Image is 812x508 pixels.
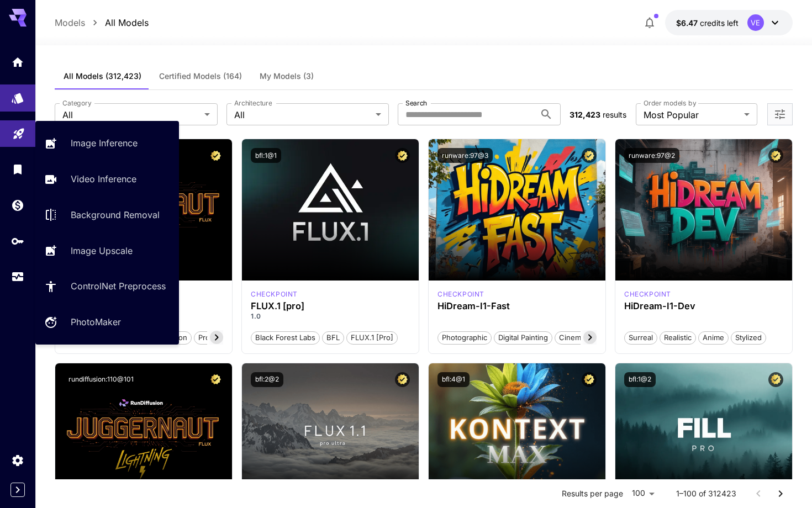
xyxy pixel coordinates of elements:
span: results [603,110,626,119]
p: checkpoint [437,289,484,299]
div: $6.47357 [676,17,739,29]
label: Search [405,98,427,108]
span: BFL [323,332,344,343]
button: Open more filters [773,108,787,121]
p: PhotoMaker [71,315,121,329]
button: Certified Model – Vetted for best performance and includes a commercial license. [208,148,223,163]
label: Order models by [644,98,696,108]
button: runware:97@2 [624,148,679,163]
label: Architecture [234,98,272,108]
span: All [234,108,372,121]
span: Realistic [660,332,695,343]
span: Stylized [731,332,766,343]
button: Certified Model – Vetted for best performance and includes a commercial license. [582,148,597,163]
span: Cinematic [555,332,597,343]
button: bfl:1@1 [251,148,281,163]
div: Library [11,162,24,176]
div: Usage [11,270,24,284]
button: bfl:2@2 [251,372,283,387]
span: 312,423 [570,110,600,119]
p: Video Inference [71,172,136,186]
span: Most Popular [644,108,740,121]
p: 1–100 of 312423 [676,488,736,499]
span: Digital Painting [494,332,552,343]
span: pro [194,332,214,343]
span: FLUX.1 [pro] [347,332,397,343]
div: VE [747,14,764,31]
div: 100 [628,485,658,501]
button: Expand sidebar [10,483,25,497]
p: ControlNet Preprocess [71,279,166,293]
p: checkpoint [251,289,298,299]
button: bfl:4@1 [437,372,470,387]
div: Playground [12,123,25,137]
label: Category [62,98,92,108]
span: Certified Models (164) [159,71,242,81]
span: Black Forest Labs [251,332,319,343]
p: Image Upscale [71,244,133,257]
div: Settings [11,453,24,467]
div: fluxpro [251,289,298,299]
button: Certified Model – Vetted for best performance and includes a commercial license. [395,148,410,163]
button: Certified Model – Vetted for best performance and includes a commercial license. [582,372,597,387]
a: PhotoMaker [35,309,179,336]
h3: FLUX.1 [pro] [251,301,410,311]
button: Certified Model – Vetted for best performance and includes a commercial license. [208,372,223,387]
button: $6.47357 [665,10,793,35]
button: rundiffusion:110@101 [64,372,138,387]
p: All Models [105,16,149,29]
span: My Models (3) [260,71,314,81]
nav: breadcrumb [55,16,149,29]
a: Background Removal [35,202,179,229]
button: runware:97@3 [437,148,493,163]
p: checkpoint [624,289,671,299]
a: Image Upscale [35,237,179,264]
button: Certified Model – Vetted for best performance and includes a commercial license. [768,372,783,387]
span: All [62,108,200,121]
div: HiDream Fast [437,289,484,299]
a: Video Inference [35,166,179,193]
div: API Keys [11,234,24,248]
span: All Models (312,423) [64,71,141,81]
p: Results per page [562,488,623,499]
div: Home [11,52,24,66]
a: ControlNet Preprocess [35,273,179,300]
div: Wallet [11,198,24,212]
span: credits left [700,18,739,28]
h3: HiDream-I1-Dev [624,301,783,311]
p: Background Removal [71,208,160,221]
div: HiDream Dev [624,289,671,299]
p: Models [55,16,85,29]
p: 1.0 [251,311,410,321]
span: Photographic [438,332,491,343]
button: Go to next page [769,483,792,505]
div: Models [11,88,24,102]
button: Certified Model – Vetted for best performance and includes a commercial license. [395,372,410,387]
p: Image Inference [71,136,138,150]
button: Certified Model – Vetted for best performance and includes a commercial license. [768,148,783,163]
span: Anime [699,332,728,343]
button: bfl:1@2 [624,372,656,387]
a: Image Inference [35,130,179,157]
h3: HiDream-I1-Fast [437,301,597,311]
span: $6.47 [676,18,700,28]
span: Surreal [625,332,657,343]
